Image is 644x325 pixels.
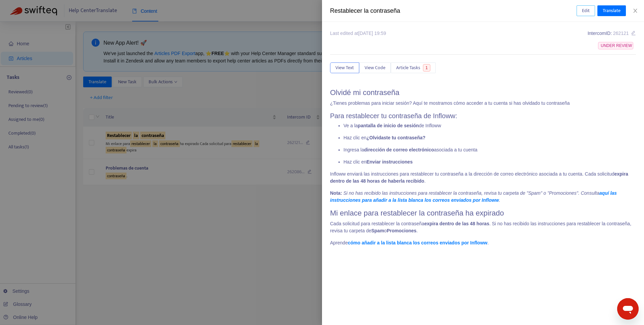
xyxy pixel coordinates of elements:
span: View Code [365,64,385,72]
button: Edit [577,5,595,16]
button: Close [631,8,640,14]
button: Article Tasks1 [391,62,436,73]
b: expira dentro de las 48 horas [424,221,489,226]
p: Ingresa la asociada a tu cuenta [343,146,636,153]
div: Restablecer la contraseña [330,6,577,15]
span: Article Tasks [396,64,420,72]
p: Cada solicitud para restablecer la contraseña . Si no has recibido las instrucciones para restabl... [330,220,636,234]
b: pantalla de inicio de sesión [358,123,419,128]
button: View Text [330,62,359,73]
p: Ve a la de Infloww [343,122,636,129]
b: Enviar instrucciones [366,159,413,165]
div: Last edited at [DATE] 19:59 [330,30,386,37]
i: Si no has recibido las instrucciones para restablecer la contraseña, revisa tu carpeta de "Spam" ... [330,190,617,203]
p: ¿Tienes problemas para iniciar sesión? Aquí te mostramos cómo acceder a tu cuenta si has olvidado... [330,100,636,107]
a: cómo añadir a la lista blanca los correos enviados por Infloww [348,240,487,245]
span: 262121 [613,31,629,36]
b: Spam [371,228,384,233]
button: View Code [359,62,391,73]
span: Translate [603,7,621,14]
h1: Olvidé mi contraseña [330,88,636,97]
iframe: Button to launch messaging window [617,298,639,320]
button: Translate [597,5,626,16]
b: dirección de correo electrónico [364,147,434,152]
b: Nota: [330,190,342,196]
span: View Text [335,64,354,72]
b: Promociones [387,228,417,233]
span: close [633,8,638,13]
a: aquí las instrucciones para añadir a la lista blanca los correos enviados por Infloww [330,190,617,203]
p: Aprende . [330,239,636,246]
b: expira dentro de las 48 horas de haberla recibido [330,171,628,184]
span: Edit [582,7,590,14]
p: Haz clic en [343,158,636,166]
h1: Mi enlace para restablecer la contraseña ha expirado [330,209,636,218]
span: UNDER REVIEW [598,42,633,49]
p: Infloww enviará las instrucciones para restablecer tu contraseña a la dirección de correo electró... [330,171,636,185]
b: ¿Olvidaste tu contraseña? [366,135,425,140]
h2: Para restablecer tu contraseña de Infloww: [330,112,636,120]
div: Intercom ID: [588,30,636,37]
p: Haz clic en [343,134,636,141]
span: 1 [423,64,431,72]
